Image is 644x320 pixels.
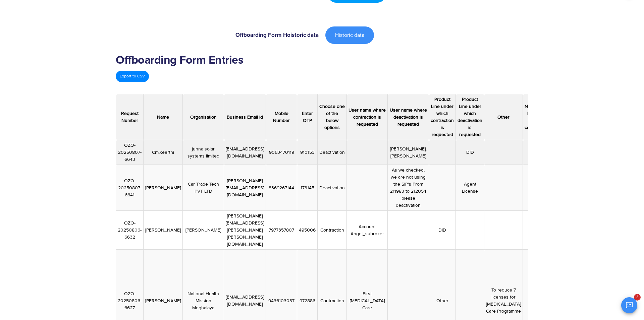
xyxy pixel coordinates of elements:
td: 495006 [297,211,318,250]
td: [PERSON_NAME] [144,211,183,250]
td: Agent License [456,165,484,211]
th: User name where deactivation is requested [388,94,429,140]
span: Historic data [335,33,364,38]
td: 173145 [297,165,318,211]
td: Contraction [318,211,347,250]
a: Historic data [325,26,374,44]
td: OZO-20250807-6641 [116,165,144,211]
th: Business Email id [224,94,266,140]
td: [EMAIL_ADDRESS][DOMAIN_NAME] [224,140,266,165]
h6: Offboarding Form Hoistoric data [119,33,319,38]
h2: Offboarding Form Entries [116,54,528,67]
td: 7977357807 [266,211,297,250]
a: Export to CSV [116,71,149,82]
td: OZO-20250806-6632 [116,211,144,250]
td: DID [456,140,484,165]
td: DID [429,211,456,250]
th: Organisation [183,94,224,140]
td: 910153 [297,140,318,165]
th: Number of licenses to be contracted [523,94,549,140]
td: Account Angel_subroker [347,211,388,250]
td: [PERSON_NAME].[PERSON_NAME] [388,140,429,165]
span: 3 [634,294,641,301]
td: OZO-20250807-6643 [116,140,144,165]
td: [PERSON_NAME][EMAIL_ADDRESS][PERSON_NAME][PERSON_NAME][DOMAIN_NAME] [224,211,266,250]
th: Mobile Number [266,94,297,140]
td: As we checked, we are not using the SIP's From 211983 to 212054 please deactivation [388,165,429,211]
td: [PERSON_NAME] [183,211,224,250]
th: Other [484,94,523,140]
th: Product Line under which deactivation is requested [456,94,484,140]
td: junna solar systems limited [183,140,224,165]
td: Deactivation [318,165,347,211]
th: Name [144,94,183,140]
td: Car Trade Tech PVT LTD [183,165,224,211]
td: Cm.keerthi [144,140,183,165]
th: User name where contraction is requested [347,94,388,140]
button: Open chat [621,297,637,313]
th: Request Number [116,94,144,140]
th: Enter OTP [297,94,318,140]
td: 9063470119 [266,140,297,165]
td: [PERSON_NAME] [144,165,183,211]
td: 8369267144 [266,165,297,211]
td: [PERSON_NAME][EMAIL_ADDRESS][DOMAIN_NAME] [224,165,266,211]
th: Choose one of the below options [318,94,347,140]
td: Deactivation [318,140,347,165]
th: Product Line under which contraction is requested [429,94,456,140]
